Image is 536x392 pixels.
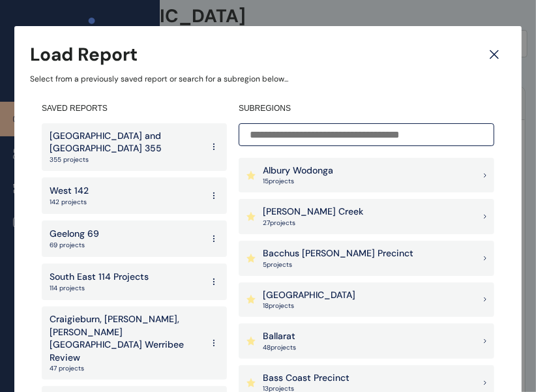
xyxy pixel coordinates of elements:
[263,205,363,219] p: [PERSON_NAME] Creek
[50,198,89,207] p: 142 projects
[263,219,363,228] p: 27 project s
[263,301,355,310] p: 18 project s
[50,130,202,155] p: [GEOGRAPHIC_DATA] and [GEOGRAPHIC_DATA] 355
[263,372,350,385] p: Bass Coast Precinct
[42,103,227,114] h4: SAVED REPORTS
[50,313,202,364] p: Craigieburn, [PERSON_NAME], [PERSON_NAME][GEOGRAPHIC_DATA] Werribee Review
[263,247,413,260] p: Bacchus [PERSON_NAME] Precinct
[239,103,494,114] h4: SUBREGIONS
[263,330,296,343] p: Ballarat
[50,271,149,284] p: South East 114 Projects
[30,74,506,85] p: Select from a previously saved report or search for a subregion below...
[263,260,413,269] p: 5 project s
[50,155,202,164] p: 355 projects
[263,164,333,177] p: Albury Wodonga
[50,364,202,373] p: 47 projects
[50,228,99,241] p: Geelong 69
[263,289,355,302] p: [GEOGRAPHIC_DATA]
[50,241,99,250] p: 69 projects
[263,343,296,352] p: 48 project s
[30,42,138,67] h3: Load Report
[263,177,333,186] p: 15 project s
[50,284,149,293] p: 114 projects
[50,185,89,198] p: West 142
